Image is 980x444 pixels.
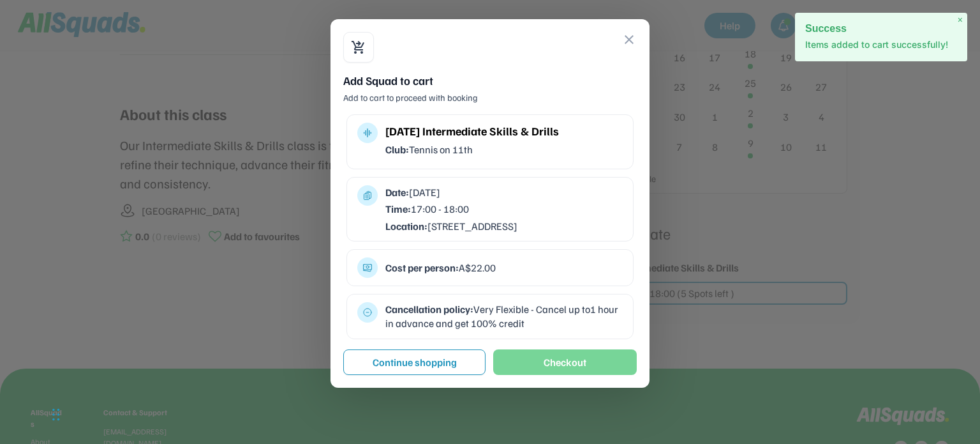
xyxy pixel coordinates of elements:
strong: Cost per person: [385,261,459,274]
strong: Cancellation policy: [385,303,473,316]
strong: Time: [385,203,411,215]
button: close [621,32,637,47]
div: [DATE] [385,185,623,199]
div: Very Flexible - Cancel up to1 hour in advance and get 100% credit [385,302,623,331]
span: × [958,15,963,26]
div: A$22.00 [385,261,623,275]
div: Tennis on 11th [385,142,623,157]
button: Checkout [493,349,637,375]
h2: Success [805,23,957,34]
button: shopping_cart_checkout [351,40,366,55]
div: [STREET_ADDRESS] [385,219,623,233]
div: [DATE] Intermediate Skills & Drills [385,123,623,140]
strong: Club: [385,143,409,156]
div: 17:00 - 18:00 [385,202,623,216]
p: Items added to cart successfully! [805,38,957,51]
div: Add Squad to cart [343,73,637,89]
button: Continue shopping [343,349,486,375]
button: multitrack_audio [362,128,373,138]
strong: Date: [385,186,409,199]
strong: Location: [385,220,427,233]
div: Add to cart to proceed with booking [343,91,637,104]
